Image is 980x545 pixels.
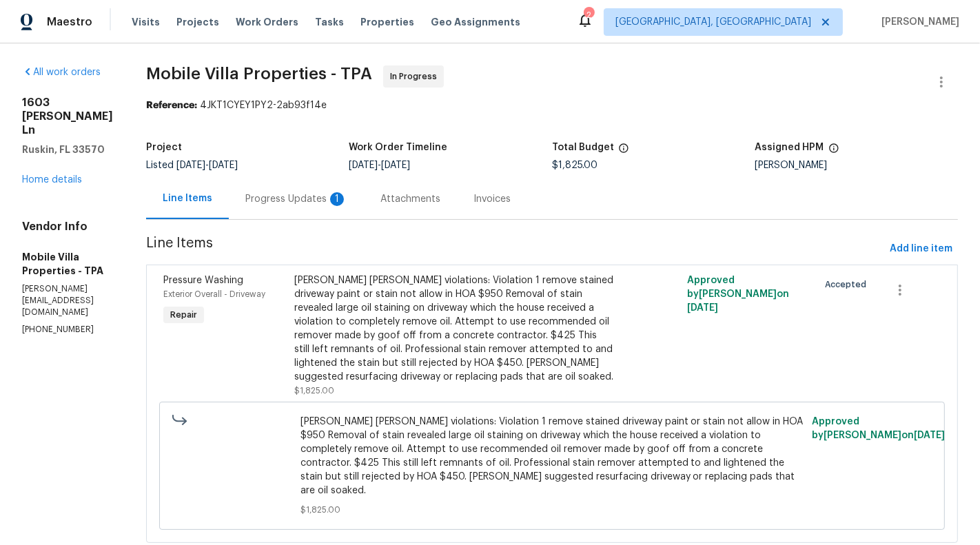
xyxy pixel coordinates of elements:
[755,161,959,170] div: [PERSON_NAME]
[209,161,238,170] span: [DATE]
[618,143,629,161] span: The total cost of line items that have been proposed by Opendoor. This sum includes line items th...
[349,161,411,170] span: -
[812,417,945,440] span: Approved by [PERSON_NAME] on
[132,15,160,29] span: Visits
[687,303,718,313] span: [DATE]
[300,503,804,517] span: $1,825.00
[22,96,113,137] h2: 1603 [PERSON_NAME] Ln
[163,192,212,205] div: Line Items
[825,278,872,291] span: Accepted
[176,161,238,170] span: -
[552,143,614,152] h5: Total Budget
[615,15,811,29] span: [GEOGRAPHIC_DATA], [GEOGRAPHIC_DATA]
[47,15,92,29] span: Maestro
[884,236,958,262] button: Add line item
[236,15,298,29] span: Work Orders
[165,308,203,322] span: Repair
[687,276,789,313] span: Approved by [PERSON_NAME] on
[380,192,440,206] div: Attachments
[146,161,238,170] span: Listed
[294,274,613,384] div: [PERSON_NAME] [PERSON_NAME] violations: Violation 1 remove stained driveway paint or stain not al...
[146,101,197,110] b: Reference:
[22,250,113,278] h5: Mobile Villa Properties - TPA
[390,70,442,83] span: In Progress
[22,220,113,234] h4: Vendor Info
[294,387,334,395] span: $1,825.00
[22,175,82,185] a: Home details
[22,283,113,318] p: [PERSON_NAME][EMAIL_ADDRESS][DOMAIN_NAME]
[360,15,414,29] span: Properties
[22,324,113,336] p: [PHONE_NUMBER]
[473,192,511,206] div: Invoices
[146,99,958,112] div: 4JKT1CYEY1PY2-2ab93f14e
[431,15,520,29] span: Geo Assignments
[382,161,411,170] span: [DATE]
[315,17,344,27] span: Tasks
[828,143,839,161] span: The hpm assigned to this work order.
[163,276,243,285] span: Pressure Washing
[245,192,347,206] div: Progress Updates
[876,15,959,29] span: [PERSON_NAME]
[146,236,884,262] span: Line Items
[176,161,205,170] span: [DATE]
[349,161,378,170] span: [DATE]
[552,161,598,170] span: $1,825.00
[163,290,265,298] span: Exterior Overall - Driveway
[22,68,101,77] a: All work orders
[584,8,593,22] div: 2
[914,431,945,440] span: [DATE]
[300,415,804,497] span: [PERSON_NAME] [PERSON_NAME] violations: Violation 1 remove stained driveway paint or stain not al...
[146,143,182,152] h5: Project
[330,192,344,206] div: 1
[349,143,448,152] h5: Work Order Timeline
[176,15,219,29] span: Projects
[890,240,952,258] span: Add line item
[22,143,113,156] h5: Ruskin, FL 33570
[146,65,372,82] span: Mobile Villa Properties - TPA
[755,143,824,152] h5: Assigned HPM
